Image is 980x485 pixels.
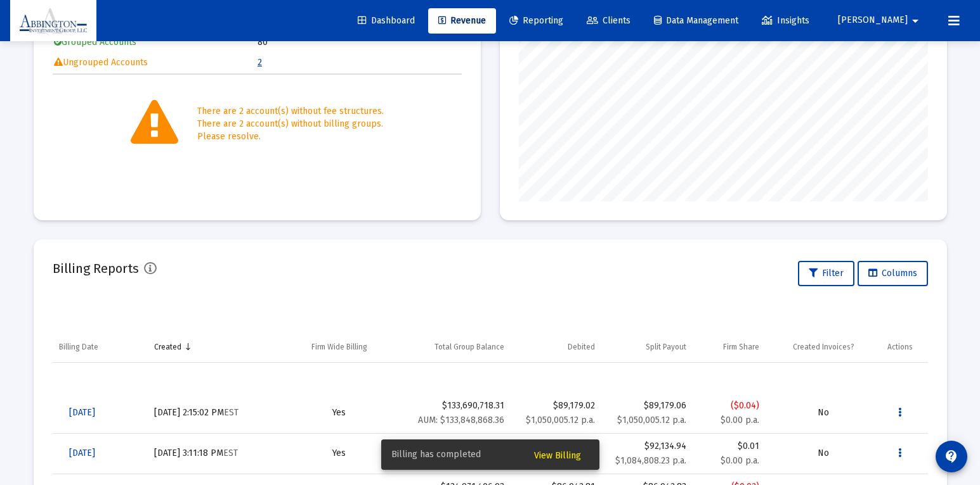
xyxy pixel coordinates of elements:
[809,268,844,279] span: Filter
[587,15,630,26] span: Clients
[762,15,809,26] span: Insights
[54,33,257,52] td: Grouped Accounts
[69,407,95,418] span: [DATE]
[601,332,692,362] td: Column Split Payout
[428,8,496,34] a: Revenue
[289,406,389,419] div: Yes
[568,342,595,352] div: Debited
[608,440,686,467] div: $92,134.94
[772,447,875,460] div: No
[766,332,881,362] td: Column Created Invoices?
[499,8,573,34] a: Reporting
[54,53,257,72] td: Ungrouped Accounts
[517,400,595,412] div: $89,179.02
[858,261,928,286] button: Columns
[197,130,384,143] div: Please resolve.
[887,342,913,352] div: Actions
[418,415,504,425] small: AUM: $133,848,868.36
[438,15,486,26] span: Revenue
[396,332,511,362] td: Column Total Group Balance
[258,33,461,52] td: 80
[53,258,139,279] h2: Billing Reports
[798,261,854,286] button: Filter
[69,448,95,458] span: [DATE]
[646,342,686,352] div: Split Payout
[311,342,367,352] div: Firm Wide Billing
[793,342,854,352] div: Created Invoices?
[511,332,601,362] td: Column Debited
[154,342,181,352] div: Created
[197,105,384,118] div: There are 2 account(s) without fee structures.
[358,15,415,26] span: Dashboard
[348,8,425,34] a: Dashboard
[289,447,389,460] div: Yes
[577,8,641,34] a: Clients
[721,415,759,425] small: $0.00 p.a.
[154,447,277,460] div: [DATE] 3:11:18 PM
[154,406,277,419] div: [DATE] 2:15:02 PM
[258,57,262,68] a: 2
[772,406,875,419] div: No
[644,8,748,34] a: Data Management
[823,8,938,33] button: [PERSON_NAME]
[283,332,396,362] td: Column Firm Wide Billing
[752,8,820,34] a: Insights
[615,455,686,466] small: $1,084,808.23 p.a.
[699,400,760,412] div: ($0.04)
[617,415,686,425] small: $1,050,005.12 p.a.
[944,449,959,464] mat-icon: contact_support
[881,332,928,362] td: Column Actions
[59,400,105,425] a: [DATE]
[723,342,759,352] div: Firm Share
[59,342,98,352] div: Billing Date
[148,332,283,362] td: Column Created
[391,448,481,461] span: Billing has completed
[608,400,686,427] div: $89,179.06
[434,342,504,352] div: Total Group Balance
[721,455,759,466] small: $0.00 p.a.
[908,8,923,34] mat-icon: arrow_drop_down
[20,8,87,34] img: Dashboard
[402,400,504,427] div: $133,690,718.31
[524,443,591,466] button: View Billing
[838,15,908,26] span: [PERSON_NAME]
[699,440,760,453] div: $0.01
[509,15,563,26] span: Reporting
[59,441,105,466] a: [DATE]
[53,332,148,362] td: Column Billing Date
[693,332,766,362] td: Column Firm Share
[526,415,595,425] small: $1,050,005.12 p.a.
[223,448,238,458] small: EST
[534,450,581,461] span: View Billing
[868,268,917,279] span: Columns
[197,118,384,130] div: There are 2 account(s) without billing groups.
[654,15,738,26] span: Data Management
[224,407,238,418] small: EST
